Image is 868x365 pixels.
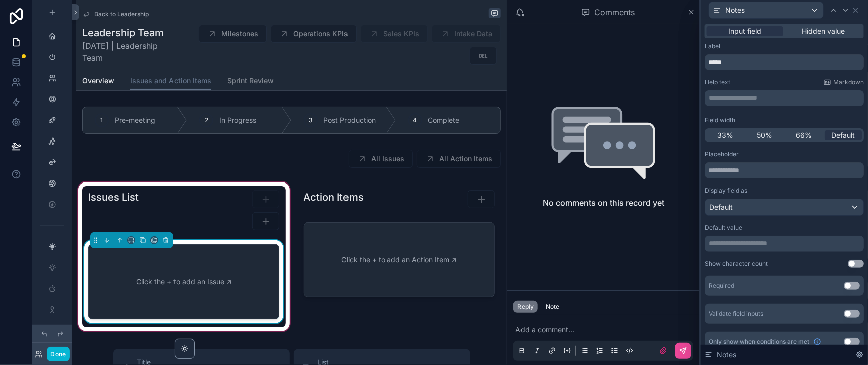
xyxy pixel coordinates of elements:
[717,130,733,140] span: 33%
[717,350,736,360] span: Notes
[831,130,855,140] span: Default
[94,10,149,18] span: Back to Leadership
[709,2,824,19] button: Notes
[546,303,559,311] div: Note
[136,277,232,287] span: Click the + to add an Issue ↗
[82,10,149,18] a: Back to Leadership
[709,282,734,290] div: Required
[709,310,763,318] div: Validate field inputs
[227,72,274,92] a: Sprint Review
[725,5,745,15] span: Notes
[709,338,809,346] span: Only show when conditions are met
[729,26,762,36] span: Input field
[82,40,175,64] span: [DATE] | Leadership Team
[705,42,720,50] label: Label
[802,26,845,36] span: Hidden value
[705,224,742,232] label: Default value
[705,150,739,158] label: Placeholder
[47,347,69,361] button: Done
[833,78,864,86] span: Markdown
[594,6,635,18] span: Comments
[705,187,747,195] label: Display field as
[82,26,175,40] h1: Leadership Team
[705,116,735,124] label: Field width
[705,90,864,106] div: scrollable content
[709,202,733,212] span: Default
[823,78,864,86] a: Markdown
[705,199,864,216] button: Default
[82,72,114,92] a: Overview
[130,72,211,91] a: Issues and Action Items
[543,197,664,209] h2: No comments on this record yet
[757,130,772,140] span: 50%
[513,301,538,313] button: Reply
[796,130,812,140] span: 66%
[705,78,730,86] label: Help text
[542,301,563,313] button: Note
[227,76,274,86] span: Sprint Review
[705,260,768,268] div: Show character count
[130,76,211,86] span: Issues and Action Items
[82,76,114,86] span: Overview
